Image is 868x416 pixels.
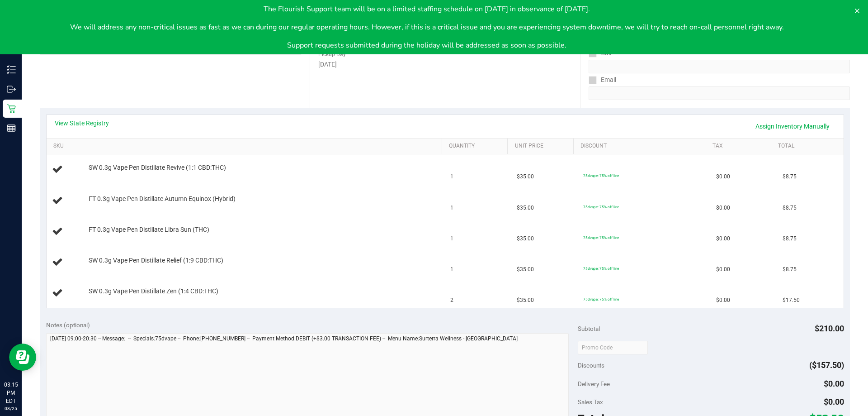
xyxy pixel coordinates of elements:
span: $0.00 [716,296,730,305]
a: Assign Inventory Manually [750,119,835,134]
span: 75dvape: 75% off line [583,297,619,301]
span: $35.00 [517,234,534,243]
p: The Flourish Support team will be on a limited staffing schedule on [DATE] in observance of [DATE]. [70,4,784,14]
label: Email [589,73,616,86]
span: $8.75 [783,204,797,212]
a: Tax [712,143,768,150]
span: 1 [450,265,453,274]
inline-svg: Reports [7,124,16,133]
p: We will address any non-critical issues as fast as we can during our regular operating hours. How... [70,22,784,33]
span: SW 0.3g Vape Pen Distillate Relief (1:9 CBD:THC) [89,256,223,265]
span: FT 0.3g Vape Pen Distillate Autumn Equinox (Hybrid) [89,195,236,203]
span: $8.75 [783,234,797,243]
span: $35.00 [517,172,534,181]
span: Discounts [578,357,604,373]
span: FT 0.3g Vape Pen Distillate Libra Sun (THC) [89,225,209,234]
span: $0.00 [716,172,730,181]
a: Unit Price [515,143,570,150]
p: 08/25 [4,405,18,412]
a: View State Registry [55,119,109,128]
p: 03:15 PM EDT [4,381,18,405]
span: $0.00 [716,204,730,212]
span: $35.00 [517,204,534,212]
inline-svg: Retail [7,104,16,113]
span: $210.00 [815,324,844,333]
span: $0.00 [824,379,844,388]
span: $17.50 [783,296,800,305]
span: Subtotal [578,325,600,332]
input: Format: (999) 999-9999 [589,60,850,73]
a: Discount [580,143,702,150]
p: Support requests submitted during the holiday will be addressed as soon as possible. [70,40,784,51]
span: Notes (optional) [46,321,90,329]
span: 1 [450,204,453,212]
a: SKU [53,143,438,150]
a: Total [778,143,833,150]
a: Quantity [449,143,504,150]
span: $35.00 [517,296,534,305]
iframe: Resource center [9,344,36,371]
span: SW 0.3g Vape Pen Distillate Zen (1:4 CBD:THC) [89,287,218,296]
span: $0.00 [716,234,730,243]
span: 1 [450,234,453,243]
span: 1 [450,172,453,181]
span: $8.75 [783,265,797,274]
inline-svg: Inventory [7,65,16,74]
span: 75dvape: 75% off line [583,173,619,178]
span: SW 0.3g Vape Pen Distillate Revive (1:1 CBD:THC) [89,163,226,172]
label: Pickup Day [318,50,346,58]
inline-svg: Outbound [7,85,16,94]
span: 2 [450,296,453,305]
span: $8.75 [783,172,797,181]
span: Sales Tax [578,398,603,406]
span: $0.00 [716,265,730,274]
span: $0.00 [824,397,844,406]
span: 75dvape: 75% off line [583,235,619,240]
span: 75dvape: 75% off line [583,266,619,271]
input: Promo Code [578,341,648,354]
span: $35.00 [517,265,534,274]
div: [DATE] [318,60,571,69]
span: 75dvape: 75% off line [583,205,619,209]
span: Delivery Fee [578,380,610,387]
span: ($157.50) [809,360,844,370]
